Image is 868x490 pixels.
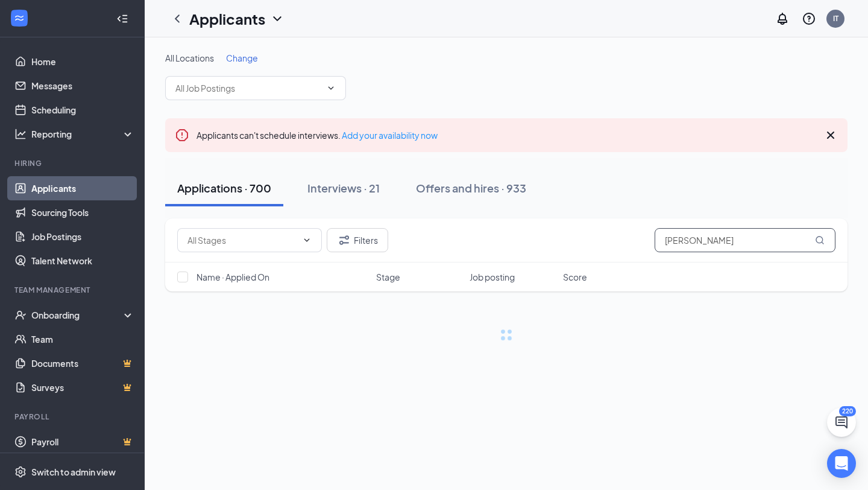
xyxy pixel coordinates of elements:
svg: ChevronDown [326,83,336,93]
span: Stage [376,271,400,283]
div: Team Management [14,285,132,295]
svg: Settings [14,466,27,478]
button: Filter Filters [327,228,388,252]
div: Onboarding [31,309,124,321]
a: Applicants [31,176,134,200]
a: Scheduling [31,98,134,122]
div: Payroll [14,412,132,422]
svg: UserCheck [14,309,27,321]
svg: Notifications [775,11,790,26]
a: Talent Network [31,249,134,273]
svg: Filter [337,233,351,247]
input: All Job Postings [175,81,321,95]
div: Hiring [14,158,132,168]
a: Sourcing Tools [31,200,134,224]
svg: ChevronDown [302,235,312,245]
svg: ChatActive [834,415,849,430]
a: PayrollCrown [31,430,134,454]
a: Messages [31,74,134,98]
div: Reporting [31,128,135,140]
a: SurveysCrown [31,375,134,399]
a: DocumentsCrown [31,351,134,375]
svg: QuestionInfo [802,11,816,26]
button: ChatActive [827,408,856,437]
a: Add your availability now [342,130,438,141]
input: Search in applications [655,228,835,252]
h1: Applicants [189,8,265,29]
svg: Cross [823,128,838,142]
div: Switch to admin view [31,466,116,478]
div: Applications · 700 [177,180,271,196]
div: Open Intercom Messenger [827,449,856,478]
div: 220 [839,406,856,416]
span: All Locations [165,52,214,63]
div: Offers and hires · 933 [416,180,526,196]
a: Team [31,327,134,351]
span: Job posting [470,271,515,283]
svg: Error [175,128,189,142]
span: Score [563,271,587,283]
div: IT [833,13,838,24]
svg: ChevronDown [270,11,285,26]
div: Interviews · 21 [307,180,380,196]
span: Change [226,52,258,63]
svg: Analysis [14,128,27,140]
input: All Stages [187,234,297,247]
svg: ChevronLeft [170,11,184,26]
a: Home [31,49,134,74]
a: Job Postings [31,224,134,249]
span: Applicants can't schedule interviews. [197,130,438,141]
svg: WorkstreamLogo [13,12,25,24]
span: Name · Applied On [197,271,269,283]
svg: Collapse [116,13,128,25]
svg: MagnifyingGlass [815,235,825,245]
